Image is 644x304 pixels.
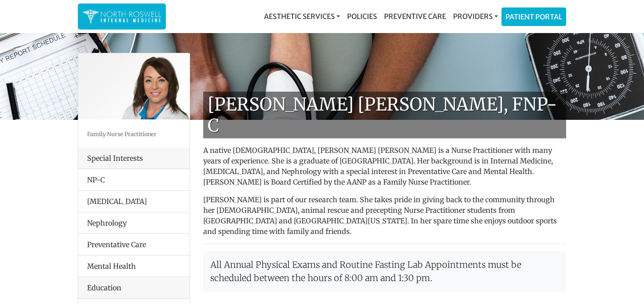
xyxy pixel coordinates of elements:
h1: [PERSON_NAME] [PERSON_NAME], FNP-C [203,92,566,138]
small: Family Nurse Practitioner [87,130,157,137]
li: [MEDICAL_DATA] [78,190,190,212]
a: Providers [450,7,501,25]
img: North Roswell Internal Medicine [82,8,161,25]
div: Education [78,277,190,299]
li: Mental Health [78,255,190,277]
img: Keela Weeks Leger, FNP-C [78,53,190,119]
a: Patient Portal [502,8,566,26]
a: Policies [344,7,381,25]
a: Aesthetic Services [260,7,344,25]
li: NP-C [78,169,190,191]
p: A native [DEMOGRAPHIC_DATA], [PERSON_NAME] [PERSON_NAME] is a Nurse Practitioner with many years ... [203,145,566,187]
li: Preventative Care [78,234,190,256]
div: Special Interests [78,148,190,169]
p: [PERSON_NAME] is part of our research team. She takes pride in giving back to the community throu... [203,194,566,237]
a: Preventive Care [381,7,450,25]
li: Nephrology [78,212,190,234]
p: All Annual Physical Exams and Routine Fasting Lab Appointments must be scheduled between the hour... [203,251,566,292]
